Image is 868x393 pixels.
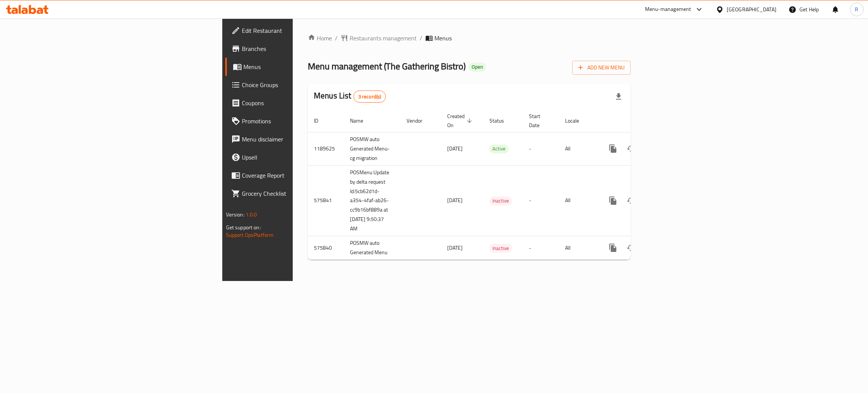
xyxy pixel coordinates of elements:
[447,144,463,154] span: [DATE]
[559,165,598,236] td: All
[242,153,361,162] span: Upsell
[523,236,559,260] td: -
[341,34,417,43] a: Restaurants management
[225,166,367,184] a: Coverage Report
[242,117,361,126] span: Promotions
[578,63,625,72] span: Add New Menu
[314,90,386,103] h2: Menus List
[523,132,559,165] td: -
[226,230,274,240] a: Support.OpsPlatform
[622,140,640,158] button: Change Status
[242,26,361,35] span: Edit Restaurant
[350,116,373,125] span: Name
[242,80,361,89] span: Choice Groups
[225,94,367,112] a: Coupons
[308,58,466,75] span: Menu management ( The Gathering Bistro )
[855,5,858,14] span: R
[645,5,691,14] div: Menu-management
[622,192,640,210] button: Change Status
[598,109,682,132] th: Actions
[246,210,257,220] span: 1.0.0
[489,244,512,253] span: Inactive
[572,61,631,75] button: Add New Menu
[420,34,422,43] li: /
[565,116,589,125] span: Locale
[344,132,400,165] td: POSMW auto Generated Menu-cg migration
[344,236,400,260] td: POSMW auto Generated Menu
[406,116,432,125] span: Vendor
[447,112,474,130] span: Created On
[622,239,640,257] button: Change Status
[225,148,367,166] a: Upsell
[344,165,400,236] td: POSMenu Update by delta request Id:5cb62d1d-a354-4faf-ab26-cc9b16bf889a at [DATE] 9:50:37 AM
[559,132,598,165] td: All
[242,44,361,53] span: Branches
[225,58,367,76] a: Menus
[354,93,386,100] span: 3 record(s)
[353,91,386,103] div: Total records count
[447,195,463,205] span: [DATE]
[243,62,361,71] span: Menus
[434,34,452,43] span: Menus
[604,192,622,210] button: more
[226,210,245,220] span: Version:
[242,171,361,180] span: Coverage Report
[604,140,622,158] button: more
[559,236,598,260] td: All
[314,116,328,125] span: ID
[604,239,622,257] button: more
[225,76,367,94] a: Choice Groups
[242,98,361,107] span: Coupons
[225,112,367,130] a: Promotions
[225,21,367,40] a: Edit Restaurant
[225,40,367,58] a: Branches
[242,135,361,144] span: Menu disclaimer
[308,34,631,43] nav: breadcrumb
[226,223,261,232] span: Get support on:
[225,184,367,203] a: Grocery Checklist
[469,64,486,70] span: Open
[225,130,367,148] a: Menu disclaimer
[489,144,509,153] span: Active
[523,165,559,236] td: -
[489,116,514,125] span: Status
[489,196,512,205] span: Inactive
[242,189,361,198] span: Grocery Checklist
[447,243,463,253] span: [DATE]
[350,34,417,43] span: Restaurants management
[308,109,682,260] table: enhanced table
[610,88,628,106] div: Export file
[469,63,486,72] div: Open
[727,5,776,14] div: [GEOGRAPHIC_DATA]
[529,112,550,130] span: Start Date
